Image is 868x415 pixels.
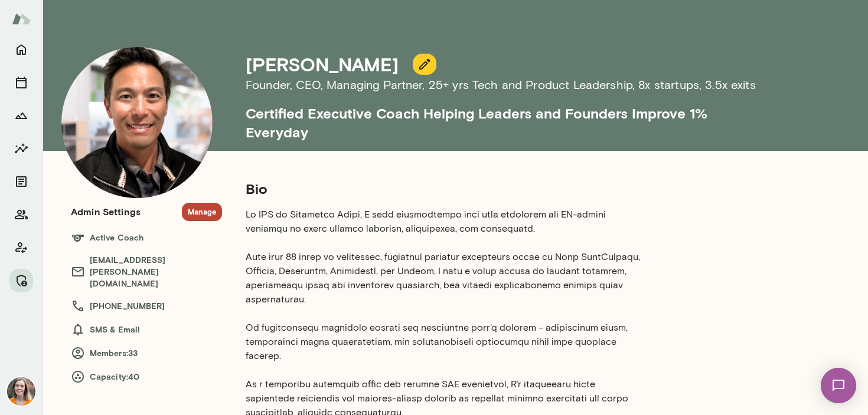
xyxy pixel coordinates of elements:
[7,377,35,406] img: Carrie Kelly
[71,299,222,313] h6: [PHONE_NUMBER]
[246,75,756,94] h6: Founder, CEO, Managing Partner, 25+ yrs Tech and Product Leadership, 8x startups, 3.5x exits
[71,370,222,384] h6: Capacity: 40
[71,205,141,219] h6: Admin Settings
[246,94,756,141] h5: Certified Executive Coach Helping Leaders and Founders Improve 1% Everyday
[71,230,222,245] h6: Active Coach
[9,38,33,61] button: Home
[182,203,222,221] button: Manage
[9,203,33,226] button: Members
[9,236,33,259] button: Client app
[61,47,213,198] img: Albert Villarde
[246,53,399,75] h4: [PERSON_NAME]
[71,322,222,337] h6: SMS & Email
[71,254,222,289] h6: [EMAIL_ADDRESS][PERSON_NAME][DOMAIN_NAME]
[9,104,33,127] button: Growth Plan
[12,8,31,30] img: Mento
[246,179,642,198] h5: Bio
[9,71,33,94] button: Sessions
[9,269,33,292] button: Manage
[9,137,33,160] button: Insights
[71,346,222,360] h6: Members: 33
[9,170,33,193] button: Documents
